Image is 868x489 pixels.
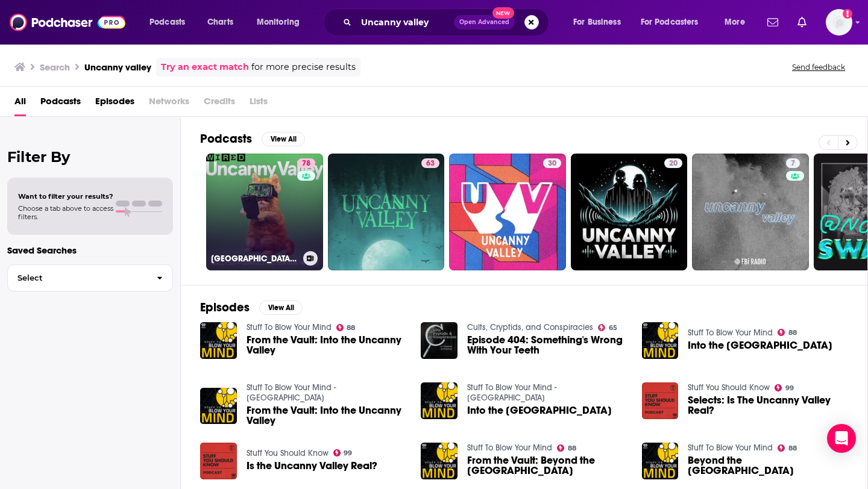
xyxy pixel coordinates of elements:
svg: Add a profile image [843,9,852,19]
span: Selects: Is The Uncanny Valley Real? [688,395,848,416]
button: Open AdvancedNew [454,15,515,30]
a: 63 [328,154,445,270]
a: Show notifications dropdown [763,12,783,33]
a: Beyond the Uncanny Valley [642,443,679,479]
a: Beyond the Uncanny Valley [688,455,848,476]
span: 78 [302,158,310,170]
a: From the Vault: Into the Uncanny Valley [247,405,407,426]
img: User Profile [826,9,852,36]
a: 30 [543,158,561,168]
a: Stuff To Blow Your Mind [688,328,773,338]
a: 88 [778,329,797,336]
button: open menu [633,13,716,32]
span: 88 [788,446,797,451]
a: Episodes [95,92,134,116]
h3: [GEOGRAPHIC_DATA] | WIRED [211,254,298,264]
span: Monitoring [257,14,300,31]
button: Select [7,264,173,291]
span: 65 [609,325,617,331]
span: For Podcasters [641,14,699,31]
a: PodcastsView All [200,131,305,146]
img: From the Vault: Into the Uncanny Valley [200,388,237,425]
span: Want to filter your results? [18,192,113,201]
a: Stuff To Blow Your Mind [467,443,552,453]
a: 20 [571,154,688,270]
span: 20 [669,158,678,170]
a: Podcasts [40,92,81,116]
img: Podchaser - Follow, Share and Rate Podcasts [10,11,125,34]
a: From the Vault: Into the Uncanny Valley [247,335,407,355]
span: Open Advanced [459,19,509,25]
a: Stuff To Blow Your Mind [247,322,332,332]
img: Selects: Is The Uncanny Valley Real? [642,382,679,419]
a: Episode 404: Something's Wrong With Your Teeth [467,335,627,355]
a: 99 [333,449,353,456]
a: Stuff To Blow Your Mind - UK [247,382,336,403]
span: for more precise results [251,60,356,74]
img: Is the Uncanny Valley Real? [200,443,237,479]
span: For Business [573,14,621,31]
img: From the Vault: Beyond the Uncanny Valley [421,443,458,479]
a: 88 [778,444,797,452]
button: open menu [716,13,760,32]
a: Into the Uncanny Valley [642,322,679,359]
a: Try an exact match [161,60,249,74]
a: Show notifications dropdown [793,12,811,33]
span: Lists [250,92,268,116]
img: Into the Uncanny Valley [421,382,458,419]
span: Into the [GEOGRAPHIC_DATA] [467,405,612,416]
button: open menu [565,13,636,32]
p: Saved Searches [7,244,173,256]
button: Send feedback [788,62,849,72]
button: open menu [248,13,315,32]
span: More [725,14,745,31]
span: Logged in as AutumnKatie [826,9,852,36]
h2: Episodes [200,300,250,315]
a: All [14,92,26,116]
div: Search podcasts, credits, & more... [335,8,561,36]
span: 7 [791,158,795,170]
span: New [492,7,514,19]
a: Is the Uncanny Valley Real? [247,461,377,471]
span: From the Vault: Beyond the [GEOGRAPHIC_DATA] [467,455,627,476]
img: Episode 404: Something's Wrong With Your Teeth [421,322,458,359]
a: 65 [598,324,617,331]
span: 88 [788,330,797,335]
span: 88 [568,446,576,451]
a: Stuff To Blow Your Mind - UK [467,382,557,403]
span: Podcasts [149,14,185,31]
h3: Uncanny valley [84,61,151,73]
a: 88 [557,444,576,452]
span: Charts [207,14,233,31]
input: Search podcasts, credits, & more... [356,13,454,32]
button: View All [259,301,303,315]
span: 99 [785,385,794,391]
div: Open Intercom Messenger [827,424,856,453]
a: Charts [200,13,241,32]
a: 20 [664,158,682,168]
a: EpisodesView All [200,300,303,315]
span: Beyond the [GEOGRAPHIC_DATA] [688,455,848,476]
h3: Search [40,61,70,73]
a: Into the Uncanny Valley [688,340,832,350]
span: Select [8,274,147,282]
a: From the Vault: Beyond the Uncanny Valley [467,455,627,476]
a: 99 [775,384,794,391]
a: 30 [449,154,566,270]
a: Stuff You Should Know [247,448,329,458]
a: 63 [421,158,439,168]
a: 7 [786,158,800,168]
h2: Podcasts [200,131,252,146]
